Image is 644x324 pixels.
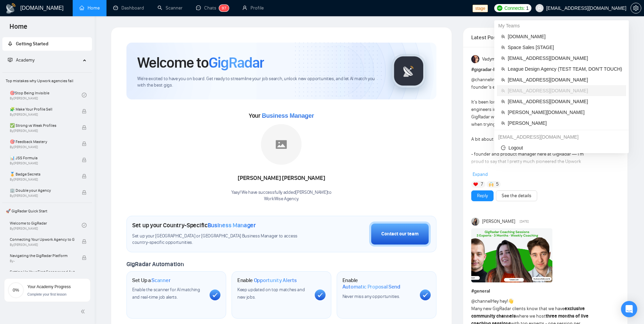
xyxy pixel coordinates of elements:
[471,228,552,282] img: F09L7DB94NL-GigRadar%20Coaching%20Sessions%20_%20Experts.png
[10,178,75,182] span: By [PERSON_NAME]
[249,112,314,119] span: Your
[10,171,75,178] span: 🏅 Badge Secrets
[10,259,75,263] span: By -
[504,4,525,12] span: Connects:
[508,109,622,116] span: [PERSON_NAME][DOMAIN_NAME]
[8,41,13,46] span: rocket
[501,45,505,49] span: team
[231,189,332,202] div: Yaay! We have successfully added [PERSON_NAME] to
[254,277,297,284] span: Opportunity Alerts
[10,106,75,113] span: 🧩 Make Your Profile Sell
[631,5,641,11] span: setting
[471,76,590,270] div: in the meantime, would you be interested in the founder’s engineering blog? It’s been long time s...
[471,33,520,42] span: Latest Posts from the GigRadar Community
[508,119,622,127] span: [PERSON_NAME]
[501,78,505,82] span: team
[342,277,414,290] h1: Enable
[16,57,34,63] span: Academy
[508,54,622,62] span: [EMAIL_ADDRESS][DOMAIN_NAME]
[473,171,488,177] span: Expand
[502,192,531,200] a: See the details
[27,284,71,289] span: Your Academy Progress
[501,99,505,103] span: team
[82,174,87,179] span: lock
[508,33,622,40] span: [DOMAIN_NAME]
[261,124,302,165] img: placeholder.png
[242,5,264,11] a: userProfile
[508,298,514,304] span: 👋
[16,41,48,47] span: Getting Started
[10,252,75,259] span: Navigating the GigRadar Platform
[82,255,87,260] span: lock
[526,4,529,12] span: 1
[392,54,426,88] img: gigradar-logo.png
[10,243,75,247] span: By [PERSON_NAME]
[4,22,33,36] span: Home
[471,298,491,304] span: @channel
[630,5,641,11] a: setting
[224,6,226,10] span: 7
[473,182,478,187] img: ❤️
[10,88,82,102] a: 🎯Stop Being InvisibleBy[PERSON_NAME]
[369,222,431,247] button: Contact our team
[508,65,622,73] span: League Design Agency (TEST TEAM, DON'T TOUCH)
[237,277,297,284] h1: Enable
[80,308,87,315] span: double-left
[79,5,100,11] a: homeHome
[158,5,183,11] a: searchScanner
[496,190,537,201] button: See the details
[196,5,229,11] a: messageChats97
[508,87,622,94] span: [EMAIL_ADDRESS][DOMAIN_NAME]
[473,5,488,12] span: stage
[219,5,229,11] sup: 97
[222,6,224,10] span: 9
[481,181,483,188] span: 7
[231,196,332,202] p: WorkWise Agency .
[3,204,91,218] span: 🚀 GigRadar Quick Start
[10,138,75,145] span: 🎯 Feedback Mastery
[482,218,515,225] span: [PERSON_NAME]
[82,190,87,195] span: lock
[237,287,305,300] span: Keep updated on top matches and new jobs.
[494,132,629,142] div: ari.sulistya@gigradar.io
[501,144,622,152] span: Logout
[132,222,256,229] h1: Set up your Country-Specific
[537,6,542,10] span: user
[151,277,170,284] span: Scanner
[8,288,24,292] span: 0%
[10,155,75,161] span: 📊 JSS Formula
[471,287,619,295] h1: # general
[10,129,75,133] span: By [PERSON_NAME]
[621,301,637,317] div: Open Intercom Messenger
[10,236,75,243] span: Connecting Your Upwork Agency to GigRadar
[82,125,87,130] span: lock
[501,34,505,39] span: team
[342,283,400,290] span: Automatic Proposal Send
[8,57,13,62] span: fund-projection-screen
[508,76,622,84] span: [EMAIL_ADDRESS][DOMAIN_NAME]
[482,55,496,63] span: Vadym
[471,217,479,226] img: Mariia Heshka
[342,294,400,299] span: Never miss any opportunities.
[10,269,75,275] span: Setting Up Your First Scanner and Auto-Bidder
[381,230,419,238] div: Contact our team
[508,98,622,105] span: [EMAIL_ADDRESS][DOMAIN_NAME]
[497,5,502,11] img: upwork-logo.png
[496,181,499,188] span: 5
[471,66,619,73] h1: # gigradar-hub
[209,53,264,72] span: GigRadar
[82,141,87,146] span: lock
[132,233,311,246] span: Set up your [GEOGRAPHIC_DATA] or [GEOGRAPHIC_DATA] Business Manager to access country-specific op...
[113,5,144,11] a: dashboardDashboard
[477,192,488,200] a: Reply
[82,239,87,244] span: lock
[10,122,75,129] span: ✅ Strong vs Weak Profiles
[630,3,641,14] button: setting
[5,3,16,14] img: logo
[471,77,491,83] span: @channel
[501,67,505,71] span: team
[520,218,529,225] span: [DATE]
[10,161,75,165] span: By [PERSON_NAME]
[10,187,75,194] span: 🏢 Double your Agency
[82,109,87,114] span: lock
